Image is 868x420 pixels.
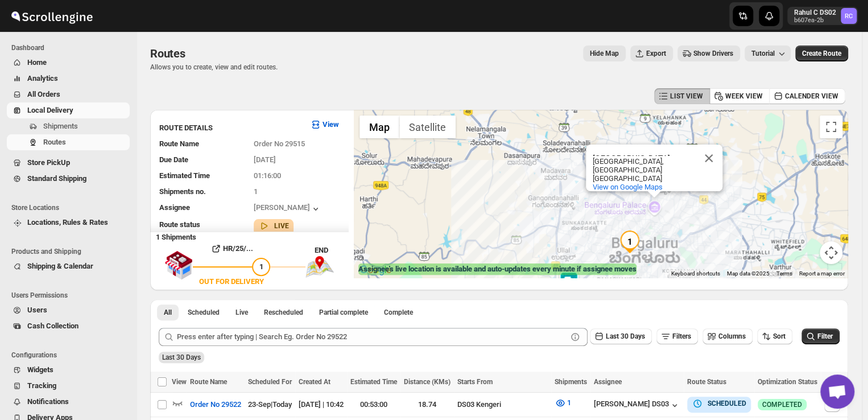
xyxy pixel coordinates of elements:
span: Sort [773,332,786,340]
button: Map action label [583,46,626,61]
b: HR/25/... [223,244,253,253]
label: Assignee's live location is available and auto-updates every minute if assignee moves [358,263,636,275]
button: Export [630,46,673,61]
button: Shipments [7,118,130,134]
span: Map data ©2025 [727,270,770,277]
button: Filters [656,328,698,344]
span: Order No 29515 [254,139,305,148]
span: Notifications [27,397,69,406]
button: LIST VIEW [654,88,710,104]
p: b607ea-2b [794,17,836,24]
span: 23-Sep | Today [248,400,292,409]
span: Filters [672,332,691,340]
button: Home [7,55,130,71]
span: Routes [43,138,66,146]
button: Show satellite imagery [399,116,456,138]
span: View on Google Maps [593,183,663,191]
span: 1 [259,262,263,271]
p: Allows you to create, view and edit routes. [150,63,278,72]
text: RC [845,13,853,20]
button: Filter [801,328,840,344]
div: [GEOGRAPHIC_DATA], [GEOGRAPHIC_DATA] [593,157,695,174]
span: Dashboard [11,43,131,52]
span: Last 30 Days [162,353,201,361]
span: [DATE] [254,155,276,164]
span: Home [27,58,47,67]
button: Tutorial [745,46,791,61]
span: Action [824,378,844,386]
div: [GEOGRAPHIC_DATA] [593,174,695,183]
span: LIST VIEW [670,92,703,101]
button: All routes [157,304,179,320]
span: Route status [159,220,200,229]
span: Create Route [802,49,841,58]
button: Keyboard shortcuts [671,270,720,278]
div: Open chat [820,374,854,409]
button: WEEK VIEW [709,88,770,104]
span: Store Locations [11,203,131,212]
a: Open this area in Google Maps (opens a new window) [357,263,394,278]
button: Users [7,302,130,318]
button: Columns [702,328,753,344]
b: 1 Shipments [150,227,196,241]
b: SCHEDULED [708,400,746,407]
button: Toggle fullscreen view [820,116,842,138]
button: CALENDER VIEW [769,88,845,104]
button: Analytics [7,71,130,87]
button: Show Drivers [677,46,740,61]
span: Order No 29522 [190,399,241,410]
span: Users Permissions [11,291,131,300]
button: All Orders [7,87,130,102]
span: Assignee [159,203,190,212]
span: Live [235,308,248,317]
div: 18.74 [404,399,450,410]
span: Users [27,306,47,314]
div: Bengaluru Palace [586,145,722,191]
div: [PERSON_NAME] [254,203,321,215]
span: Routes [150,47,185,60]
button: Tracking [7,378,130,394]
div: [GEOGRAPHIC_DATA] [593,154,695,163]
span: Analytics [27,74,58,83]
button: User menu [787,7,858,25]
span: Tracking [27,381,56,390]
span: Cash Collection [27,322,78,330]
span: Export [646,49,666,58]
span: Due Date [159,155,188,164]
span: COMPLETED [762,400,802,409]
span: Rescheduled [264,308,303,317]
img: Google [357,263,394,278]
button: Widgets [7,362,130,378]
span: Route Name [190,378,227,386]
button: View [303,116,346,134]
span: Optimization Status [758,378,817,386]
span: Rahul C DS02 [841,8,857,24]
button: 1 [548,394,578,412]
button: Map camera controls [820,241,842,264]
span: Last 30 Days [606,332,645,340]
span: Assignee [594,378,622,386]
span: Hide Map [590,49,619,58]
a: Terms (opens in new tab) [776,270,792,277]
span: View [172,378,187,386]
span: 1 [567,398,571,407]
button: Sort [757,328,792,344]
span: Route Status [687,378,726,386]
h3: ROUTE DETAILS [159,122,301,134]
div: END [315,245,348,256]
img: ScrollEngine [9,2,94,30]
span: Products and Shipping [11,247,131,256]
span: Starts From [457,378,493,386]
span: Shipments [555,378,587,386]
div: 00:53:00 [350,399,397,410]
span: Columns [718,332,746,340]
button: Cash Collection [7,318,130,334]
span: Distance (KMs) [404,378,450,386]
button: Shipping & Calendar [7,258,130,274]
span: Shipping & Calendar [27,262,93,270]
button: Notifications [7,394,130,410]
button: Show street map [359,116,399,138]
span: CALENDER VIEW [785,92,838,101]
button: Close [695,145,722,172]
div: DS03 Kengeri [457,399,548,410]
